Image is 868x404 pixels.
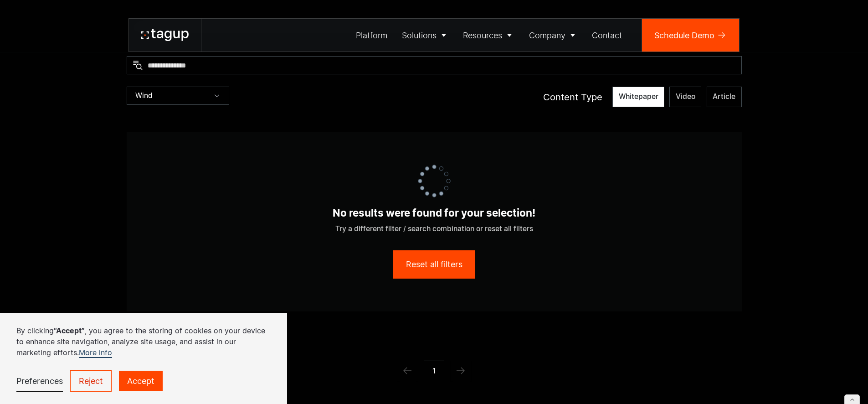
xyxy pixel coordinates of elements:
a: Schedule Demo [642,19,739,52]
a: 1 [424,361,444,381]
div: Resources [463,29,502,41]
div: Solutions [402,29,437,41]
div: Platform [356,29,387,41]
div: Content Type [543,90,602,104]
div: No results were found for your selection! [333,206,535,220]
div: Contact [592,29,622,41]
div: Schedule Demo [654,29,714,41]
a: More info [79,348,112,358]
p: By clicking , you agree to the storing of cookies on your device to enhance site navigation, anal... [16,325,271,358]
div: Company [529,29,565,41]
span: Video [676,92,695,102]
div: Try a different filter / search combination or reset all filters [335,224,533,234]
div: List [397,361,471,381]
a: Reject [70,370,112,392]
div: Wind [127,87,229,105]
a: Reset all filters [393,250,475,279]
a: Solutions [395,19,456,52]
span: Whitepaper [619,92,658,102]
span: Article [713,92,735,102]
a: Contact [585,19,630,52]
a: Accept [119,371,163,391]
form: Resources [127,56,742,107]
a: Resources [456,19,522,52]
a: Preferences [16,371,63,392]
a: Company [522,19,585,52]
a: Platform [349,19,395,52]
div: Wind [135,91,153,100]
strong: “Accept” [54,326,85,335]
div: Reset all filters [406,258,462,270]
